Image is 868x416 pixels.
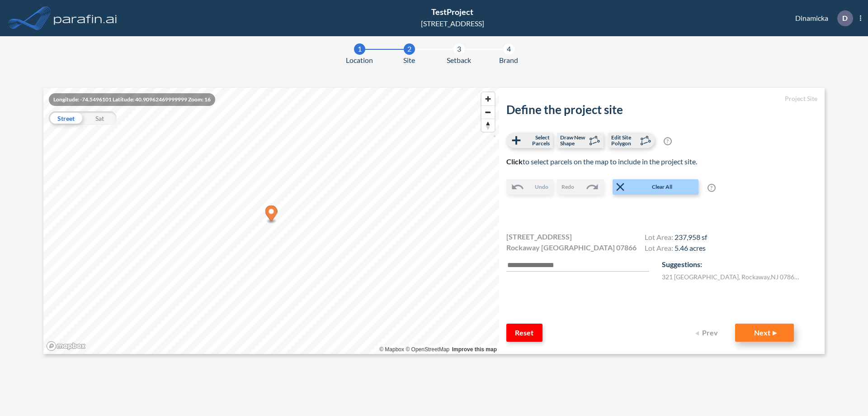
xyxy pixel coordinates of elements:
span: ? [664,137,672,145]
span: ? [708,184,716,192]
button: Undo [506,179,553,195]
button: Redo [557,179,604,195]
span: Redo [561,183,574,191]
span: Rockaway [GEOGRAPHIC_DATA] 07866 [506,242,637,253]
div: 2 [404,43,415,55]
div: Dinamicka [782,10,861,26]
h4: Lot Area: [645,233,707,244]
div: Map marker [265,206,278,224]
button: Reset bearing to north [481,119,495,132]
p: D [842,14,848,22]
span: Clear All [627,183,698,191]
button: Zoom out [481,105,495,119]
button: Next [735,324,794,342]
span: 5.46 acres [675,244,706,252]
div: Longitude: -74.5496101 Latitude: 40.90962469999999 Zoom: 16 [49,93,215,106]
span: Select Parcels [523,134,550,146]
span: Edit Site Polygon [611,134,638,146]
button: Zoom in [481,92,495,105]
a: Improve this map [452,346,497,353]
button: Prev [690,324,726,342]
canvas: Map [43,88,499,354]
a: OpenStreetMap [406,346,449,353]
h4: Lot Area: [645,244,707,254]
span: Setback [447,55,471,66]
span: to select parcels on the map to include in the project site. [506,157,697,166]
div: 4 [503,43,514,55]
div: [STREET_ADDRESS] [421,18,484,29]
a: Mapbox [379,346,404,353]
div: 1 [354,43,365,55]
span: [STREET_ADDRESS] [506,231,572,242]
p: Suggestions: [662,259,817,270]
img: logo [52,9,119,27]
div: 3 [453,43,465,55]
h2: Define the project site [506,103,817,117]
span: Brand [499,55,518,66]
span: TestProject [431,7,473,17]
h5: Project Site [506,95,817,103]
div: Street [49,111,83,125]
label: 321 [GEOGRAPHIC_DATA] , Rockaway , NJ 07866 , US [662,272,802,282]
div: Sat [83,111,117,125]
b: Click [506,157,523,166]
span: Undo [535,183,548,191]
button: Reset [506,324,542,342]
a: Mapbox homepage [46,341,86,351]
span: Site [403,55,415,66]
button: Clear All [613,179,698,195]
span: Location [346,55,373,66]
span: Zoom out [481,106,495,119]
span: 237,958 sf [675,233,707,241]
span: Draw New Shape [560,134,587,146]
